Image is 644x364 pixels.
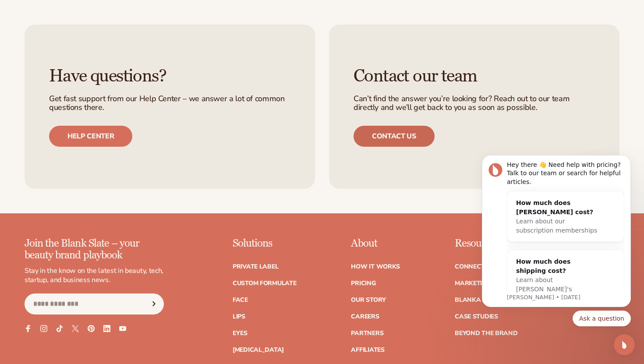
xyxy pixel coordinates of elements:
[233,347,284,353] a: [MEDICAL_DATA]
[233,238,297,249] p: Solutions
[455,238,524,249] p: Resources
[144,293,163,315] button: Subscribe
[455,314,498,320] a: Case Studies
[351,238,400,249] p: About
[614,334,635,355] iframe: Intercom live chat
[49,67,290,86] h3: Have questions?
[455,280,521,286] a: Marketing services
[455,264,524,270] a: Connect your store
[49,126,132,147] a: Help center
[455,297,513,303] a: Blanka Academy
[351,297,386,303] a: Our Story
[354,95,595,112] p: Can’t find the answer you’re looking for? Reach out to our team directly and we’ll get back to yo...
[354,126,435,147] a: Contact us
[455,330,518,336] a: Beyond the brand
[351,264,400,270] a: How It Works
[25,266,164,285] p: Stay in the know on the latest in beauty, tech, startup, and business news.
[233,280,297,286] a: Custom formulate
[233,297,248,303] a: Face
[469,127,644,340] iframe: Intercom notifications message
[351,347,384,353] a: Affiliates
[233,314,245,320] a: Lips
[25,238,164,261] p: Join the Blank Slate – your beauty brand playbook
[233,330,248,336] a: Eyes
[49,95,290,112] p: Get fast support from our Help Center – we answer a lot of common questions there.
[351,330,383,336] a: Partners
[351,314,379,320] a: Careers
[351,280,375,286] a: Pricing
[354,67,595,86] h3: Contact our team
[233,264,278,270] a: Private label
